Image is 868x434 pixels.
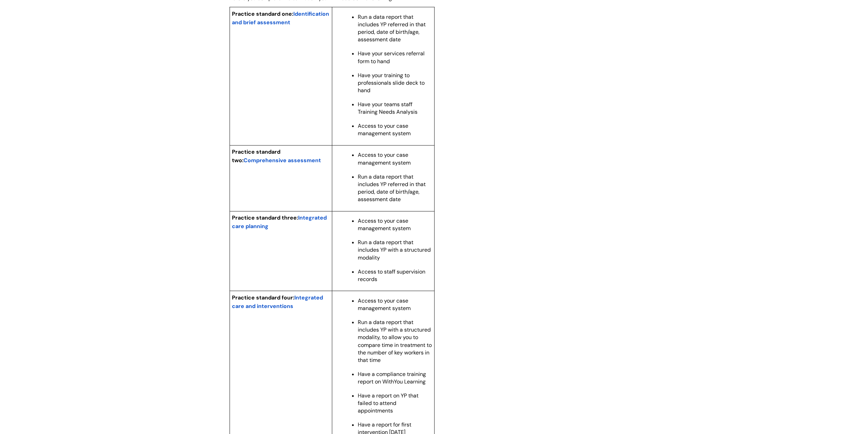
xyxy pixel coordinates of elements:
span: Practice standard two: [232,148,280,164]
span: Access to your case management system [358,297,411,312]
span: Have your teams staff Training Needs Analysis [358,101,417,115]
span: Run a data report that includes YP referred in that period, date of birth/age, assessment date [358,13,426,43]
span: Run a data report that includes YP referred in that period, date of birth/age, assessment date [358,173,426,203]
span: Access to your case management system [358,151,411,166]
a: Integrated care and interventions [232,293,323,310]
span: Run a data report that includes YP with a structured modality, to allow you to compare time in tr... [358,319,432,363]
a: Identification and brief assessment [232,10,329,26]
span: Practice standard one: [232,10,293,17]
span: Access to staff supervision records [358,268,425,283]
span: Access to your case management system [358,122,411,137]
a: Comprehensive assessment [244,156,321,164]
span: Practice standard three: [232,214,298,221]
span: Have your services referral form to hand [358,50,425,65]
span: Have a report on YP that failed to attend appointments [358,392,418,414]
span: Practice standard four: [232,294,294,301]
span: Comprehensive assessment [244,157,321,164]
span: Integrated care and interventions [232,294,323,310]
span: Have your training to professionals slide deck to hand [358,72,425,94]
span: Access to your case management system [358,217,411,232]
span: Run a data report that includes YP with a structured modality [358,239,431,261]
a: Integrated care planning [232,213,327,230]
span: Have a compliance training report on WithYou Learning [358,370,426,385]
